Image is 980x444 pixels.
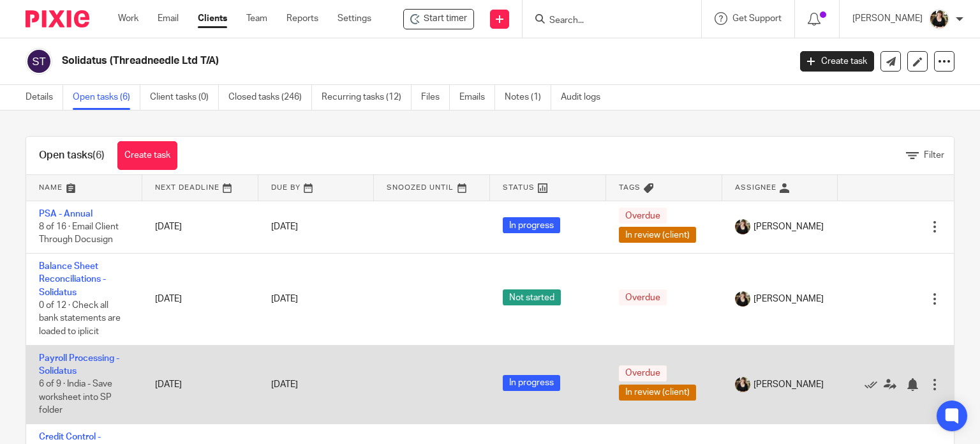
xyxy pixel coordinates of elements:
[39,210,93,218] a: PSA - Annual
[503,289,561,305] span: Not started
[924,151,944,160] span: Filter
[39,301,121,336] span: 0 of 12 · Check all bank statements are loaded to iplicit
[62,54,637,68] h2: Solidatus (Threadneedle Ltd T/A)
[387,184,454,191] span: Snoozed Until
[39,222,119,245] span: 8 of 16 · Email Client Through Docusign
[403,9,474,29] div: Solidatus (Threadneedle Ltd T/A)
[754,378,824,391] span: [PERSON_NAME]
[26,48,52,75] img: svg%3E
[39,354,119,376] a: Payroll Processing - Solidatus
[142,201,258,253] td: [DATE]
[228,85,312,110] a: Closed tasks (246)
[735,377,750,392] img: Helen%20Campbell.jpeg
[150,85,219,110] a: Client tasks (0)
[505,85,551,110] a: Notes (1)
[732,14,782,23] span: Get Support
[619,365,667,381] span: Overdue
[503,375,560,391] span: In progress
[735,291,750,307] img: Helen%20Campbell.jpeg
[93,150,105,160] span: (6)
[503,184,535,191] span: Status
[424,12,467,26] span: Start timer
[39,380,112,415] span: 6 of 9 · India - Save worksheet into SP folder
[198,12,227,25] a: Clients
[619,385,696,401] span: In review (client)
[322,85,412,110] a: Recurring tasks (12)
[26,10,89,27] img: Pixie
[271,222,298,231] span: [DATE]
[619,289,667,305] span: Overdue
[561,85,610,110] a: Audit logs
[503,217,560,233] span: In progress
[338,12,371,25] a: Settings
[548,15,663,27] input: Search
[421,85,450,110] a: Files
[73,85,140,110] a: Open tasks (6)
[286,12,318,25] a: Reports
[142,253,258,345] td: [DATE]
[754,293,824,305] span: [PERSON_NAME]
[26,85,63,110] a: Details
[619,208,667,224] span: Overdue
[271,380,298,389] span: [DATE]
[735,219,750,234] img: Helen%20Campbell.jpeg
[142,345,258,424] td: [DATE]
[852,12,923,25] p: [PERSON_NAME]
[158,12,179,25] a: Email
[118,12,138,25] a: Work
[800,51,874,72] a: Create task
[619,227,696,243] span: In review (client)
[271,295,298,303] span: [DATE]
[39,149,105,162] h1: Open tasks
[459,85,495,110] a: Emails
[39,262,106,297] a: Balance Sheet Reconciliations - Solidatus
[929,9,949,29] img: Helen%20Campbell.jpeg
[117,141,177,170] a: Create task
[619,184,641,191] span: Tags
[865,378,884,391] a: Mark as done
[246,12,267,25] a: Team
[754,220,824,233] span: [PERSON_NAME]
